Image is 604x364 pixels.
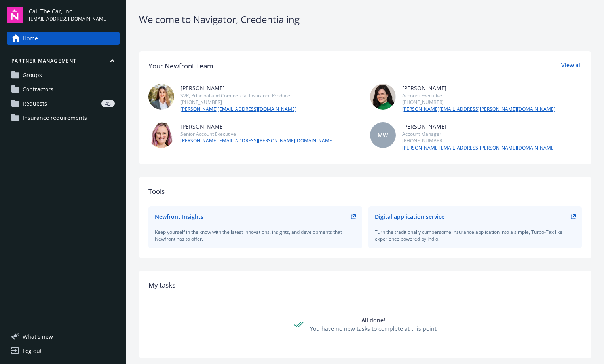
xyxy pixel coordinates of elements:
button: What's new [7,332,66,341]
div: Your Newfront Team [148,61,213,71]
span: What ' s new [23,332,53,341]
div: My tasks [148,280,582,290]
img: photo [370,84,396,110]
div: [PERSON_NAME] [402,122,555,131]
a: [PERSON_NAME][EMAIL_ADDRESS][PERSON_NAME][DOMAIN_NAME] [402,106,555,113]
div: Senior Account Executive [180,131,334,137]
button: Call The Car, Inc.[EMAIL_ADDRESS][DOMAIN_NAME] [29,7,120,23]
div: Tools [148,186,582,197]
div: [PHONE_NUMBER] [402,99,555,106]
a: Contractors [7,83,120,96]
div: [PERSON_NAME] [180,84,296,92]
div: Account Executive [402,92,555,99]
span: Insurance requirements [23,112,87,124]
span: Contractors [23,83,53,96]
div: You have no new tasks to complete at this point [310,324,437,333]
a: Home [7,32,120,45]
a: Insurance requirements [7,112,120,124]
div: All done! [310,316,437,324]
a: Groups [7,69,120,82]
div: [PERSON_NAME] [402,84,555,92]
a: [PERSON_NAME][EMAIL_ADDRESS][DOMAIN_NAME] [180,106,296,113]
span: Call The Car, Inc. [29,7,108,15]
div: Newfront Insights [155,212,203,221]
a: [PERSON_NAME][EMAIL_ADDRESS][PERSON_NAME][DOMAIN_NAME] [180,137,334,144]
div: [PHONE_NUMBER] [402,137,555,144]
div: Account Manager [402,131,555,137]
div: SVP, Principal and Commercial Insurance Producer [180,92,296,99]
span: MW [378,131,388,139]
div: Log out [23,345,42,357]
img: photo [148,122,174,148]
span: Home [23,32,38,45]
div: 43 [101,100,115,107]
span: Groups [23,69,42,82]
span: [EMAIL_ADDRESS][DOMAIN_NAME] [29,15,108,23]
a: [PERSON_NAME][EMAIL_ADDRESS][PERSON_NAME][DOMAIN_NAME] [402,144,555,152]
div: Welcome to Navigator , Credentialing [139,13,591,26]
button: Partner management [7,57,120,67]
span: Requests [23,97,47,110]
div: Turn the traditionally cumbersome insurance application into a simple, Turbo-Tax like experience ... [375,229,576,242]
div: Digital application service [375,212,444,221]
img: navigator-logo.svg [7,7,23,23]
div: [PHONE_NUMBER] [180,99,296,106]
img: photo [148,84,174,110]
div: Keep yourself in the know with the latest innovations, insights, and developments that Newfront h... [155,229,356,242]
a: View all [561,61,582,71]
div: [PERSON_NAME] [180,122,334,131]
a: Requests43 [7,97,120,110]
